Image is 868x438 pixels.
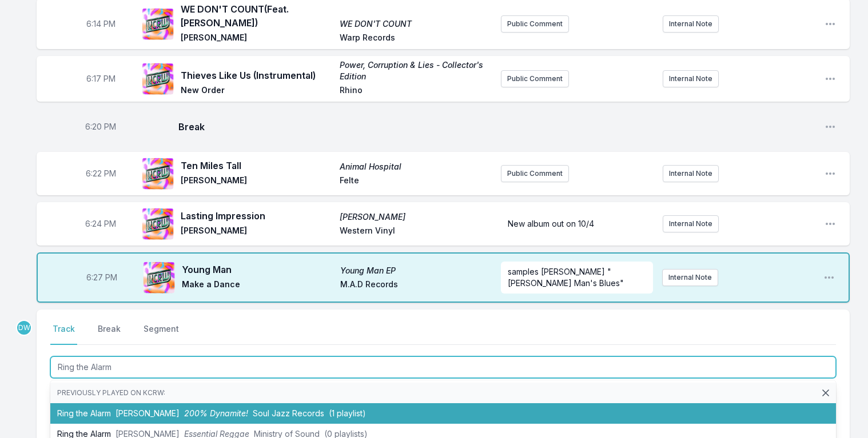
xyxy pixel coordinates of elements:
[825,18,836,30] button: Open playlist item options
[181,209,333,223] span: Lasting Impression
[142,208,174,240] img: Ava Luna
[340,265,492,276] span: Young Man EP
[182,279,333,292] span: Make a Dance
[95,323,123,345] button: Break
[662,269,718,286] button: Internal Note
[508,267,624,288] span: samples [PERSON_NAME] "[PERSON_NAME] Man's Blues"
[825,121,836,132] button: Open playlist item options
[16,320,32,336] p: Dan Wilcox
[50,403,836,424] li: Ring the Alarm
[86,73,116,85] span: Timestamp
[340,279,492,292] span: M.A.D Records
[85,218,116,230] span: Timestamp
[663,215,719,232] button: Internal Note
[340,211,492,223] span: [PERSON_NAME]
[181,69,333,82] span: Thieves Like Us (Instrumental)
[50,383,836,403] li: Previously played on KCRW:
[178,120,815,134] span: Break
[501,70,569,87] button: Public Comment
[340,161,492,172] span: Animal Hospital
[142,158,174,190] img: Animal Hospital
[663,15,719,33] button: Internal Note
[86,272,117,283] span: Timestamp
[825,218,836,230] button: Open playlist item options
[184,408,248,418] span: 200% Dynamite!
[663,70,719,87] button: Internal Note
[50,356,836,378] input: Track Title
[86,18,116,30] span: Timestamp
[508,219,594,228] span: New album out on 10/4
[340,18,492,30] span: WE DON'T COUNT
[143,262,175,294] img: Young Man EP
[182,263,333,276] span: Young Man
[142,8,174,40] img: WE DON'T COUNT
[85,121,116,132] span: Timestamp
[825,73,836,85] button: Open playlist item options
[181,32,333,46] span: [PERSON_NAME]
[142,63,174,95] img: Power, Corruption & Lies - Collector's Edition
[181,85,333,98] span: New Order
[141,323,181,345] button: Segment
[181,225,333,239] span: [PERSON_NAME]
[825,168,836,179] button: Open playlist item options
[340,59,492,82] span: Power, Corruption & Lies - Collector's Edition
[340,225,492,239] span: Western Vinyl
[340,175,492,188] span: Felte
[181,2,333,30] span: WE DON'T COUNT (Feat. [PERSON_NAME])
[663,165,719,182] button: Internal Note
[501,165,569,182] button: Public Comment
[340,85,492,98] span: Rhino
[50,323,77,345] button: Track
[329,408,366,418] span: (1 playlist)
[501,15,569,33] button: Public Comment
[823,272,835,283] button: Open playlist item options
[181,159,333,172] span: Ten Miles Tall
[340,32,492,46] span: Warp Records
[86,168,116,179] span: Timestamp
[253,408,324,418] span: Soul Jazz Records
[116,408,180,418] span: [PERSON_NAME]
[181,175,333,188] span: [PERSON_NAME]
